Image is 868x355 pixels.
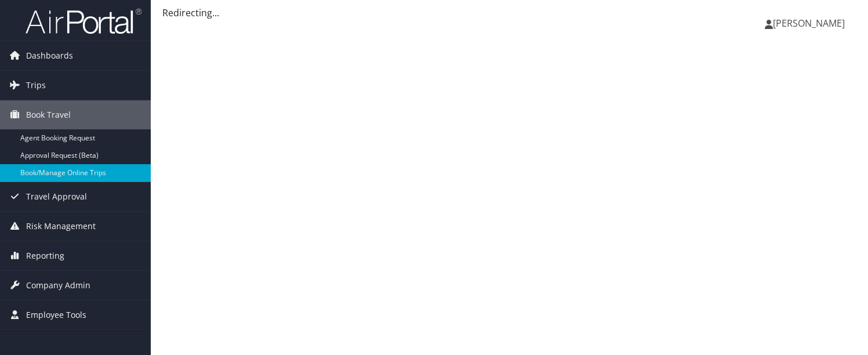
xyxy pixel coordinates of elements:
[773,17,845,30] span: [PERSON_NAME]
[26,71,46,100] span: Trips
[26,41,73,70] span: Dashboards
[26,182,87,211] span: Travel Approval
[26,300,86,329] span: Employee Tools
[26,8,141,35] img: airportal-logo.png
[162,6,856,20] div: Redirecting...
[26,100,71,129] span: Book Travel
[26,241,64,270] span: Reporting
[765,6,856,41] a: [PERSON_NAME]
[26,212,96,241] span: Risk Management
[26,271,90,300] span: Company Admin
